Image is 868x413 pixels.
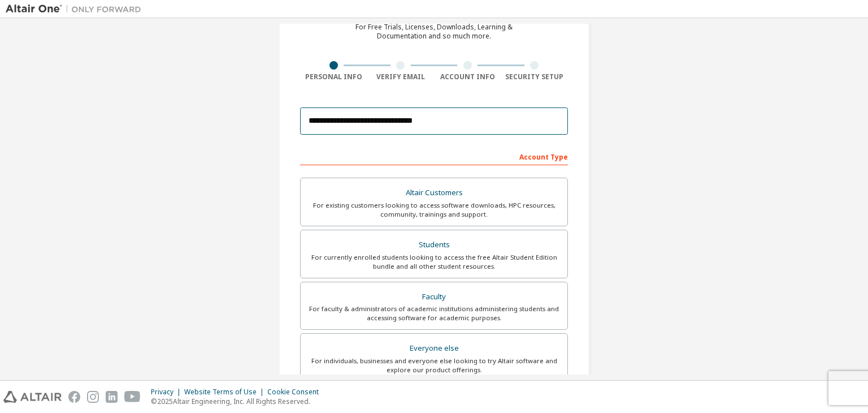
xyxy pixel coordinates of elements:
[307,201,561,219] div: For existing customers looking to access software downloads, HPC resources, community, trainings ...
[501,72,568,81] div: Security Setup
[307,356,561,375] div: For individuals, businesses and everyone else looking to try Altair software and explore our prod...
[6,3,147,15] img: Altair One
[307,237,561,253] div: Students
[307,341,561,356] div: Everyone else
[307,185,561,201] div: Altair Customers
[3,391,62,403] img: altair_logo.svg
[307,289,561,305] div: Faculty
[151,388,184,397] div: Privacy
[355,23,513,41] div: For Free Trials, Licenses, Downloads, Learning & Documentation and so much more.
[300,147,568,165] div: Account Type
[307,304,561,322] div: For faculty & administrators of academic institutions administering students and accessing softwa...
[68,391,80,403] img: facebook.svg
[267,388,325,397] div: Cookie Consent
[124,391,141,403] img: youtube.svg
[434,72,501,81] div: Account Info
[184,388,267,397] div: Website Terms of Use
[367,72,435,81] div: Verify Email
[87,391,99,403] img: instagram.svg
[300,72,367,81] div: Personal Info
[307,253,561,271] div: For currently enrolled students looking to access the free Altair Student Edition bundle and all ...
[106,391,118,403] img: linkedin.svg
[151,397,325,406] p: © 2025 Altair Engineering, Inc. All Rights Reserved.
